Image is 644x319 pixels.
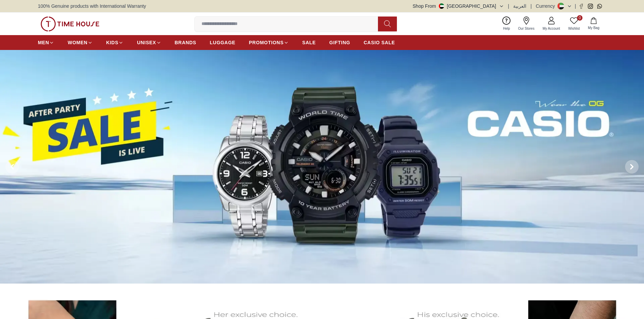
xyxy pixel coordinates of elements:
[588,4,593,9] a: Instagram
[41,17,99,31] img: ...
[584,16,603,32] button: My Bag
[413,3,504,9] button: Shop From[GEOGRAPHIC_DATA]
[137,39,156,46] span: UNISEX
[364,39,395,46] span: CASIO SALE
[249,39,284,46] span: PROMOTIONS
[175,36,196,49] a: BRANDS
[513,3,526,9] button: العربية
[439,3,444,9] img: United Arab Emirates
[106,36,123,49] a: KIDS
[106,39,118,46] span: KIDS
[210,39,236,46] span: LUGGAGE
[585,25,602,30] span: My Bag
[38,3,146,9] span: 100% Genuine products with International Warranty
[500,26,513,31] span: Help
[516,26,537,31] span: Our Stores
[329,36,350,49] a: GIFTING
[38,36,54,49] a: MEN
[210,36,236,49] a: LUGGAGE
[249,36,289,49] a: PROMOTIONS
[536,3,558,9] div: Currency
[302,36,316,49] a: SALE
[38,39,49,46] span: MEN
[137,36,161,49] a: UNISEX
[329,39,350,46] span: GIFTING
[68,36,93,49] a: WOMEN
[577,15,582,21] span: 0
[302,39,316,46] span: SALE
[175,39,196,46] span: BRANDS
[579,4,584,9] a: Facebook
[566,26,582,31] span: Wishlist
[530,3,532,9] span: |
[508,3,509,9] span: |
[514,15,539,32] a: Our Stores
[364,36,395,49] a: CASIO SALE
[597,4,602,9] a: Whatsapp
[68,39,88,46] span: WOMEN
[540,26,563,31] span: My Account
[564,15,584,32] a: 0Wishlist
[575,3,576,9] span: |
[499,15,514,32] a: Help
